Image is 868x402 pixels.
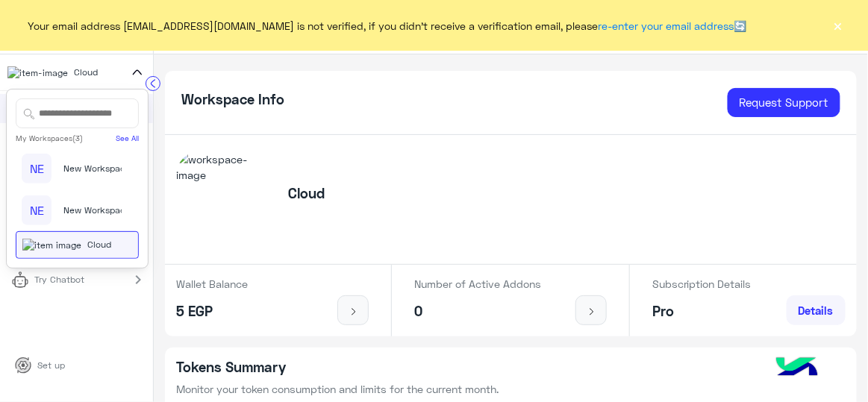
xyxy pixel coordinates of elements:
p: Monitor your token consumption and limits for the current month. [176,381,846,397]
a: re-enter your email address [599,19,734,32]
p: Number of Active Addons [414,276,541,292]
img: workspace-image [176,151,272,247]
p: Subscription Details [652,276,752,292]
p: Try Chatbot [35,273,85,286]
h5: 0 [414,303,541,320]
span: Cloud [74,66,98,79]
img: icon [344,306,363,318]
button: × [831,18,846,33]
span: New Workspace 2 [63,204,139,217]
img: icon [582,306,601,318]
h5: Tokens Summary [176,359,846,376]
a: Request Support [728,88,840,118]
div: My Workspaces [16,133,83,143]
a: Set up [3,351,77,380]
span: Cloud [87,238,111,251]
img: 317874714732967 [7,66,68,80]
div: NE [22,154,51,183]
h5: Pro [652,303,752,320]
div: NE [22,195,51,225]
span: Your email address [EMAIL_ADDRESS][DOMAIN_NAME] is not verified, if you didn't receive a verifica... [28,18,747,34]
h5: 5 EGP [176,303,248,320]
img: hulul-logo.png [771,342,823,395]
span: New Workspace 1 [63,162,137,175]
a: See All [116,134,139,142]
span: Details [799,304,834,317]
p: Wallet Balance [176,276,248,292]
img: 317874714732967 [22,239,81,252]
a: Details [787,295,846,325]
span: (3) [72,134,83,142]
mat-icon: chevron_right [129,271,147,289]
h5: Cloud [288,185,325,202]
h5: Workspace Info [181,91,284,108]
p: Set up [37,359,65,372]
